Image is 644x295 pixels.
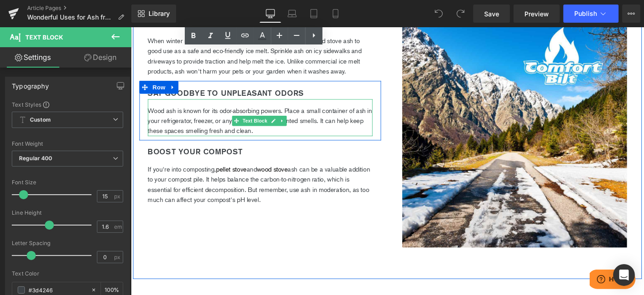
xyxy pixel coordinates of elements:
a: Preview [514,5,560,23]
span: em [114,224,122,230]
button: Undo [430,5,448,23]
a: Laptop [281,5,303,23]
b: Regular 400 [19,155,53,162]
button: Redo [452,5,470,23]
span: Text Block [118,94,148,105]
span: px [114,193,122,199]
h2: Boost Your Compost [18,126,258,139]
p: If you're into composting, and ash can be a valuable addition to your compost pile. It helps bala... [18,146,258,190]
a: Design [67,47,133,68]
div: Text Styles [12,101,123,108]
span: Library [149,10,170,18]
a: Tablet [303,5,325,23]
a: Desktop [260,5,281,23]
a: wood stove [135,147,168,156]
p: When winter rolls around, you can put your pellet stove and wood stove ash to good use as a safe ... [18,9,258,53]
span: Row [21,57,39,71]
span: Text Block [25,34,63,41]
div: Font Weight [12,141,123,147]
button: Publish [563,5,619,23]
a: Expand / Collapse [39,57,51,71]
h2: Say Goodbye to Unpleasant Odors [18,64,258,77]
div: Letter Spacing [12,240,123,246]
div: Open Intercom Messenger [613,264,635,286]
div: Font Size [12,179,123,186]
a: Mobile [325,5,346,23]
b: Custom [30,116,51,124]
div: Text Color [12,270,123,277]
a: New Library [131,5,176,23]
iframe: Opens a widget where you can find more information [490,259,539,281]
a: Expand / Collapse [157,94,167,105]
div: Typography [12,77,49,90]
span: Preview [524,9,549,19]
a: Article Pages [27,5,131,12]
span: px [114,254,122,260]
a: pellet stove [91,147,124,156]
p: Wood ash is known for its odor-absorbing powers. Place a small container of ash in your refrigera... [18,84,258,116]
span: Wonderful Uses for Ash from Your Pellet or Wood Stoves [27,14,114,21]
input: Color [29,285,87,295]
button: More [622,5,640,23]
span: Save [484,9,499,19]
div: Line Height [12,210,123,216]
span: Publish [574,10,597,17]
